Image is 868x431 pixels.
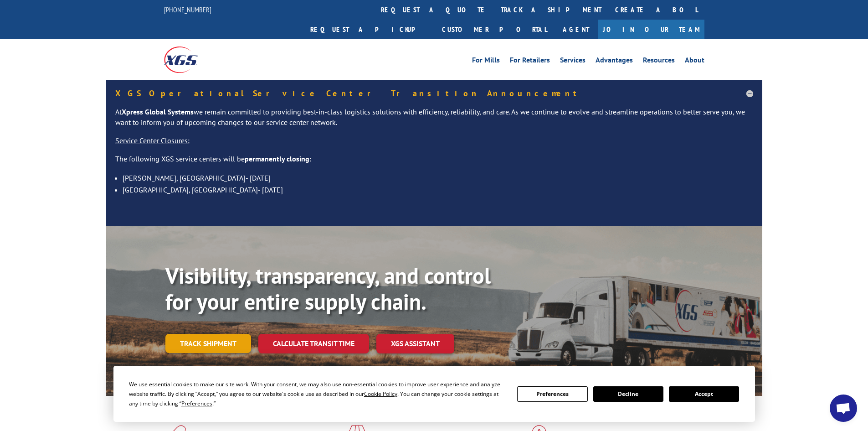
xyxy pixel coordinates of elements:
li: [GEOGRAPHIC_DATA], [GEOGRAPHIC_DATA]- [DATE] [123,184,753,196]
a: For Mills [472,57,500,67]
a: For Retailers [510,57,550,67]
a: Join Our Team [598,20,704,39]
a: Services [560,57,586,67]
a: XGS ASSISTANT [376,334,454,353]
h5: XGS Operational Service Center Transition Announcement [115,89,753,98]
a: [PHONE_NUMBER] [164,5,211,14]
a: Request a pickup [303,20,435,39]
li: [PERSON_NAME], [GEOGRAPHIC_DATA]- [DATE] [123,172,753,184]
b: Visibility, transparency, and control for your entire supply chain. [165,261,491,316]
a: Track shipment [165,334,251,353]
a: Agent [554,20,598,39]
button: Decline [593,386,663,402]
p: The following XGS service centers will be : [115,154,753,172]
a: Customer Portal [435,20,554,39]
a: Resources [643,57,675,67]
span: Preferences [181,400,212,407]
div: Cookie Consent Prompt [113,366,755,422]
p: At we remain committed to providing best-in-class logistics solutions with efficiency, reliabilit... [115,107,753,136]
u: Service Center Closures: [115,136,190,145]
strong: permanently closing [245,154,309,163]
a: Advantages [596,57,633,67]
a: About [685,57,704,67]
div: We use essential cookies to make our site work. With your consent, we may also use non-essential ... [129,379,506,408]
span: Cookie Policy [364,390,397,398]
button: Accept [669,386,739,402]
button: Preferences [517,386,587,402]
a: Open chat [830,395,857,422]
strong: Xpress Global Systems [122,107,194,116]
a: Calculate transit time [258,334,369,353]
